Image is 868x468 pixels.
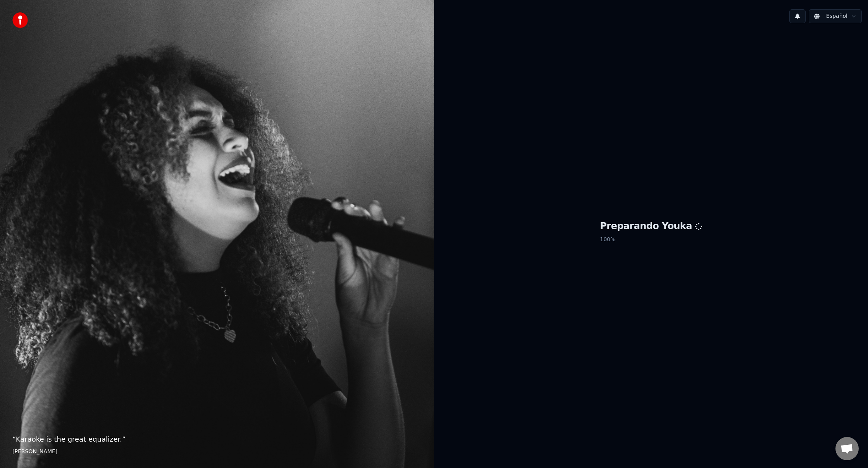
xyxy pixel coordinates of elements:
img: youka [12,12,28,28]
div: Chat abierto [835,437,859,460]
p: “ Karaoke is the great equalizer. ” [12,434,422,445]
h1: Preparando Youka [600,220,702,233]
footer: [PERSON_NAME] [12,448,422,456]
p: 100 % [600,233,702,247]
